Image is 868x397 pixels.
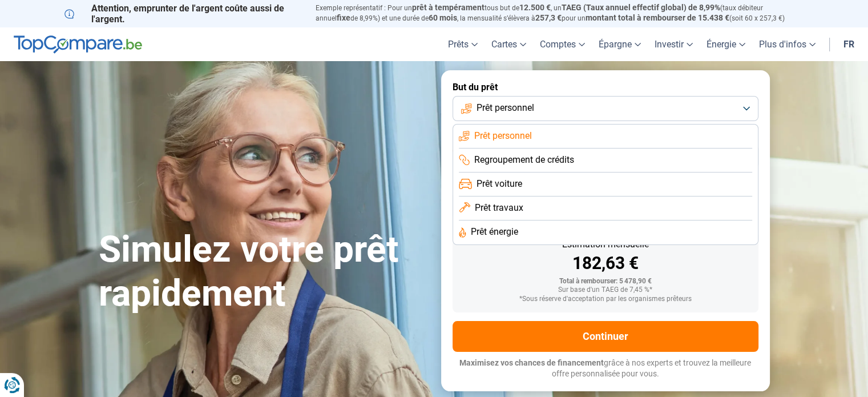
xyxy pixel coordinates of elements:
[14,35,142,54] img: TopCompare
[453,321,758,352] button: Continuer
[64,3,302,25] p: Attention, emprunter de l'argent coûte aussi de l'argent.
[485,27,533,61] a: Cartes
[474,154,574,166] span: Regroupement de crédits
[475,202,523,214] span: Prêt travaux
[648,27,700,61] a: Investir
[453,82,758,93] label: But du prêt
[837,27,861,61] a: fr
[477,102,534,114] span: Prêt personnel
[412,3,485,12] span: prêt à tempérament
[462,255,749,272] div: 182,63 €
[700,27,752,61] a: Énergie
[316,3,804,23] p: Exemple représentatif : Pour un tous but de , un (taux débiteur annuel de 8,99%) et une durée de ...
[586,13,729,22] span: montant total à rembourser de 15.438 €
[459,358,604,367] span: Maximisez vos chances de financement
[592,27,648,61] a: Épargne
[562,3,720,12] span: TAEG (Taux annuel effectif global) de 8,99%
[462,286,749,294] div: Sur base d'un TAEG de 7,45 %*
[337,13,350,22] span: fixe
[429,13,457,22] span: 60 mois
[99,228,427,316] h1: Simulez votre prêt rapidement
[471,226,518,238] span: Prêt énergie
[752,27,822,61] a: Plus d'infos
[474,130,532,142] span: Prêt personnel
[462,295,749,303] div: *Sous réserve d'acceptation par les organismes prêteurs
[462,278,749,286] div: Total à rembourser: 5 478,90 €
[535,13,562,22] span: 257,3 €
[477,178,522,190] span: Prêt voiture
[453,96,758,121] button: Prêt personnel
[462,240,749,249] div: Estimation mensuelle
[519,3,551,12] span: 12.500 €
[453,358,758,380] p: grâce à nos experts et trouvez la meilleure offre personnalisée pour vous.
[441,27,485,61] a: Prêts
[533,27,592,61] a: Comptes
